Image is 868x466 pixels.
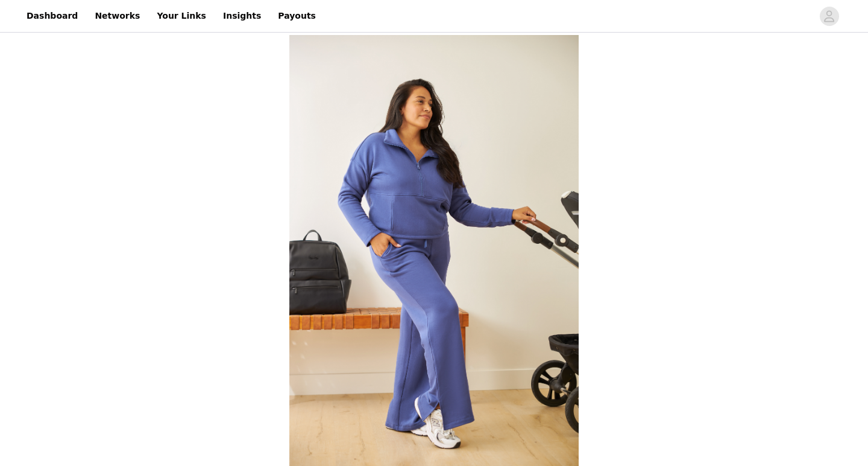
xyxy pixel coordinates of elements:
[19,2,85,30] a: Dashboard
[823,7,835,26] div: avatar
[271,2,323,30] a: Payouts
[216,2,268,30] a: Insights
[149,2,213,30] a: Your Links
[87,2,147,30] a: Networks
